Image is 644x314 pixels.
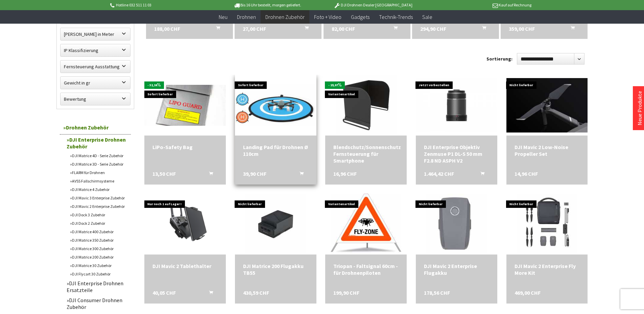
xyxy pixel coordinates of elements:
span: 16,96 CHF [333,170,357,177]
a: Blendschutz/Sonnenschutz Fernsteuerung für Smartphone 16,96 CHF [333,144,399,164]
img: DJI Enterprise Objektiv Zenmuse P1 DL-S 50 mm F2.8 ND ASPH V2 [416,78,497,132]
button: In den Warenkorb [291,170,308,179]
a: Drohnen [232,10,261,24]
span: 27,00 CHF [243,25,266,33]
span: 1.464,42 CHF [424,170,454,177]
a: DJI Mavic 3 Enterprise Zubehör [67,194,131,202]
a: DJI Enterprise Drohnen Ersatzteile [63,278,131,295]
a: Landing Pad für Drohnen Ø 110cm 39,90 CHF In den Warenkorb [243,144,308,157]
span: 199,90 CHF [333,289,359,296]
label: Gewicht in gr [61,77,130,89]
p: Hotline 032 511 11 03 [109,1,215,9]
button: In den Warenkorb [208,25,224,33]
span: 359,00 CHF [509,25,535,33]
a: DJI Flycart 30 Zubehör [67,270,131,278]
span: Sale [422,14,432,20]
a: Drohnen Zubehör [261,10,309,24]
span: Gadgets [351,14,369,20]
div: DJI Mavic 2 Tablethalter [152,263,218,269]
label: Sortierung: [486,53,512,64]
label: IP Klassifizierung [61,44,130,56]
span: 469,00 CHF [515,289,541,296]
img: LiPo-Safety Bag [144,85,226,126]
span: 13,50 CHF [152,170,176,177]
span: Technik-Trends [379,14,413,20]
label: Maximale Flughöhe in Meter [61,28,130,40]
a: Technik-Trends [374,10,418,24]
a: LiPo-Safety Bag 13,50 CHF In den Warenkorb [152,144,218,150]
div: Triopan - Faltsignal 60cm - für Drohnenpiloten [333,263,399,276]
label: Fernsteuerung Ausstattung [61,61,130,73]
span: Drohnen Zubehör [265,14,305,20]
img: DJI Matrice 200 Flugakku TB55 [245,194,306,255]
p: Bis 16 Uhr bestellt, morgen geliefert. [215,1,320,9]
a: DJI Matrice 200 Zubehör [67,253,131,261]
span: 39,90 CHF [243,170,266,177]
button: In den Warenkorb [563,25,579,33]
a: DJI Mavic 2 Enterprise Flugakku 178,56 CHF [424,263,489,276]
a: DJI Dock 2 Zubehör [67,219,131,227]
div: DJI Mavic 2 Low-Noise Propeller Set [515,144,580,157]
span: 188,00 CHF [154,25,180,33]
button: In den Warenkorb [201,289,217,298]
span: Foto + Video [314,14,341,20]
a: DJI Matrice 400 Zubehör [67,227,131,236]
div: DJI Mavic 2 Enterprise Fly More Kit [515,263,580,276]
a: AVSS Fallschirmsysteme [67,177,131,185]
a: Neu [214,10,232,24]
div: Landing Pad für Drohnen Ø 110cm [243,144,308,157]
img: DJI Mavic 2 Low-Noise Propeller Set [506,78,588,132]
img: DJI Mavic 2 Tablethalter [144,201,226,247]
a: FLARM für Drohnen [67,168,131,177]
a: DJI Consumer Drohnen Zubehör [63,295,131,312]
button: In den Warenkorb [385,25,402,33]
label: Bewertung [61,93,130,105]
span: Neu [219,14,228,20]
a: Triopan - Faltsignal 60cm - für Drohnenpiloten 199,90 CHF [333,263,399,276]
a: DJI Matrice 30 Zubehör [67,261,131,270]
span: Drohnen [237,14,256,20]
a: DJI Mavic 2 Enterprise Fly More Kit 469,00 CHF [515,263,580,276]
img: DJI Mavic 2 Enterprise Flugakku [426,194,487,255]
a: DJI Matrice 4D - Serie Zubehör [67,151,131,160]
a: DJI Dock 3 Zubehör [67,211,131,219]
span: 40,05 CHF [152,289,176,296]
button: In den Warenkorb [296,25,313,33]
img: DJI Mavic 2 Enterprise Fly More Kit [517,194,577,255]
a: DJI Matrice 300 Zubehör [67,244,131,253]
img: Landing Pad für Drohnen Ø 110cm [235,84,316,126]
a: DJI Mavic 2 Tablethalter 40,05 CHF In den Warenkorb [152,263,218,269]
button: In den Warenkorb [474,25,490,33]
span: 430,59 CHF [243,289,269,296]
a: Gadgets [346,10,374,24]
a: DJI Matrice 4 Zubehör [67,185,131,194]
span: 178,56 CHF [424,289,450,296]
p: Kauf auf Rechnung [426,1,531,9]
a: DJI Enterprise Objektiv Zenmuse P1 DL-S 50 mm F2.8 ND ASPH V2 1.464,42 CHF In den Warenkorb [424,144,489,164]
div: DJI Mavic 2 Enterprise Flugakku [424,263,489,276]
span: 294,90 CHF [420,25,446,33]
a: DJI Matrice 200 Flugakku TB55 430,59 CHF [243,263,308,276]
img: Blendschutz/Sonnenschutz Fernsteuerung für Smartphone [336,75,397,136]
a: DJI Mavic 2 Enterprise Zubehör [67,202,131,211]
a: DJI Matrice 3D - Serie Zubehör [67,160,131,168]
a: Neue Produkte [636,91,643,125]
button: In den Warenkorb [472,170,488,179]
a: Foto + Video [309,10,346,24]
div: Blendschutz/Sonnenschutz Fernsteuerung für Smartphone [333,144,399,164]
a: Drohnen Zubehör [60,121,131,135]
div: LiPo-Safety Bag [152,144,218,150]
a: DJI Enterprise Drohnen Zubehör [63,135,131,151]
img: Triopan - Faltsignal 60cm - für Drohnenpiloten [331,194,401,255]
span: 14,96 CHF [515,170,538,177]
div: DJI Enterprise Objektiv Zenmuse P1 DL-S 50 mm F2.8 ND ASPH V2 [424,144,489,164]
button: In den Warenkorb [201,170,217,179]
p: DJI Drohnen Dealer [GEOGRAPHIC_DATA] [320,1,426,9]
a: DJI Matrice 350 Zubehör [67,236,131,244]
a: Sale [418,10,437,24]
div: DJI Matrice 200 Flugakku TB55 [243,263,308,276]
span: 82,00 CHF [332,25,355,33]
a: DJI Mavic 2 Low-Noise Propeller Set 14,96 CHF [515,144,580,157]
